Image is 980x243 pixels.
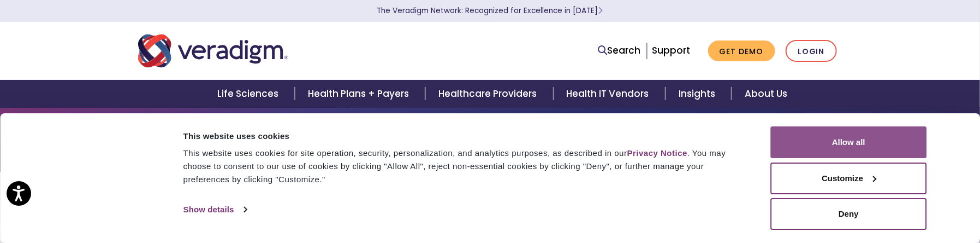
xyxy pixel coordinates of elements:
[183,130,746,143] div: This website uses cookies
[666,80,732,108] a: Insights
[183,201,247,218] a: Show details
[377,5,603,16] a: The Veradigm Network: Recognized for Excellence in [DATE]Learn More
[138,33,288,69] img: Veradigm logo
[771,163,927,194] button: Customize
[554,80,666,108] a: Health IT Vendors
[183,147,746,186] div: This website uses cookies for site operation, security, personalization, and analytics purposes, ...
[627,148,687,158] a: Privacy Notice
[204,80,295,108] a: Life Sciences
[598,5,603,16] span: Learn More
[295,80,425,108] a: Health Plans + Payers
[652,44,691,57] a: Support
[598,43,641,58] a: Search
[786,40,837,62] a: Login
[425,80,553,108] a: Healthcare Providers
[708,40,775,62] a: Get Demo
[771,126,927,158] button: Allow all
[771,198,927,230] button: Deny
[732,80,800,108] a: About Us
